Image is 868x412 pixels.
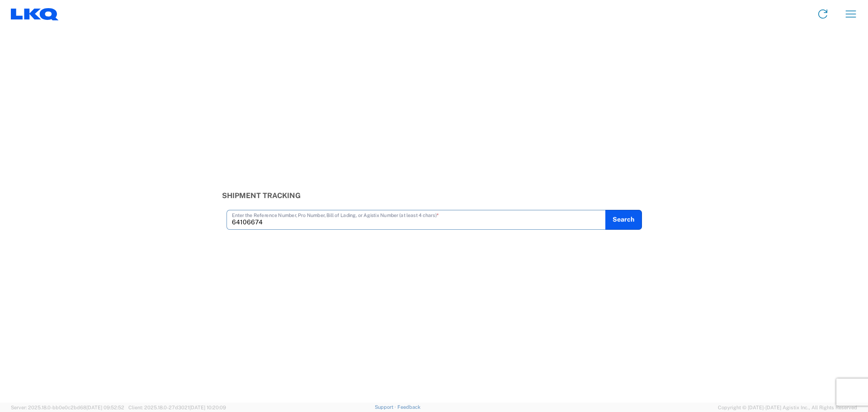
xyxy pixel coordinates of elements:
[222,191,646,200] h3: Shipment Tracking
[375,404,397,410] a: Support
[189,405,226,410] span: [DATE] 10:20:09
[397,404,420,410] a: Feedback
[128,405,226,410] span: Client: 2025.18.0-27d3021
[718,403,857,412] span: Copyright © [DATE]-[DATE] Agistix Inc., All Rights Reserved
[86,405,124,410] span: [DATE] 09:52:52
[605,210,642,230] button: Search
[11,405,124,410] span: Server: 2025.18.0-bb0e0c2bd68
